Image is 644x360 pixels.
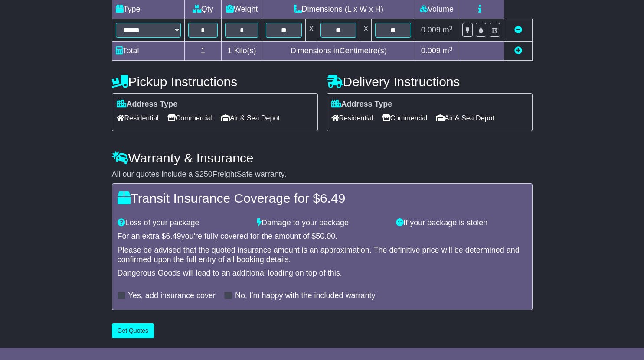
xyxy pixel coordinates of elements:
sup: 3 [449,45,453,52]
span: Air & Sea Depot [221,111,280,125]
div: All our quotes include a $ FreightSafe warranty. [112,170,533,179]
td: Kilo(s) [222,42,262,61]
td: Dimensions in Centimetre(s) [262,42,415,61]
label: Address Type [331,100,392,109]
span: Residential [117,111,159,125]
span: 0.009 [421,26,441,34]
span: 50.00 [316,232,335,240]
span: Air & Sea Depot [436,111,494,125]
h4: Transit Insurance Coverage for $ [118,191,527,205]
h4: Warranty & Insurance [112,151,533,165]
label: Address Type [117,100,178,109]
span: m [443,26,453,34]
span: 0.009 [421,46,441,55]
span: Commercial [167,111,212,125]
div: If your package is stolen [392,218,531,228]
td: 1 [184,42,222,61]
div: Please be advised that the quoted insurance amount is an approximation. The definitive price will... [118,246,527,264]
div: Dangerous Goods will lead to an additional loading on top of this. [118,269,527,278]
h4: Delivery Instructions [327,75,533,89]
div: For an extra $ you're fully covered for the amount of $ . [118,232,527,241]
span: m [443,46,453,55]
td: x [360,19,372,42]
td: Total [112,42,184,61]
span: 6.49 [320,191,345,205]
a: Add new item [514,46,522,55]
label: No, I'm happy with the included warranty [235,291,376,301]
span: 6.49 [166,232,181,240]
span: Commercial [382,111,427,125]
a: Remove this item [514,26,522,34]
span: 250 [199,170,212,178]
label: Yes, add insurance cover [128,291,216,301]
td: x [306,19,317,42]
h4: Pickup Instructions [112,75,318,89]
span: 1 [228,46,232,55]
span: Residential [331,111,373,125]
button: Get Quotes [112,323,154,338]
div: Loss of your package [113,218,252,228]
div: Damage to your package [252,218,392,228]
sup: 3 [449,25,453,31]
